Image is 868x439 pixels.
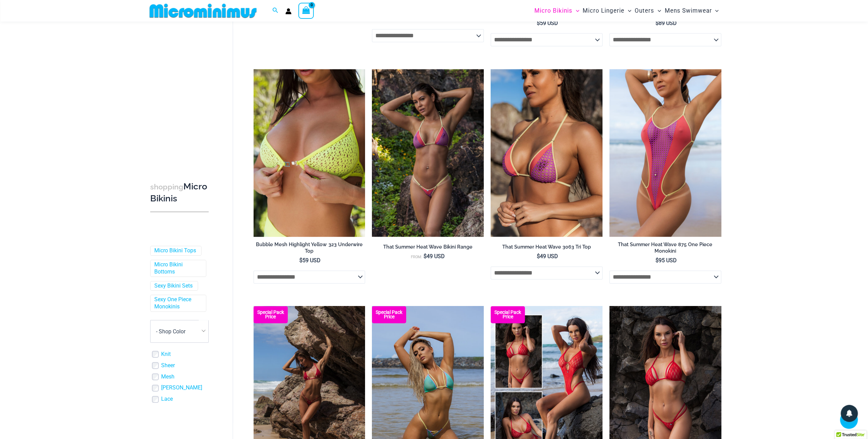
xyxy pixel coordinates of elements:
[534,2,572,19] span: Micro Bikinis
[161,362,175,369] a: Sheer
[254,69,365,237] a: Bubble Mesh Highlight Yellow 323 Underwire Top 01Bubble Mesh Highlight Yellow 323 Underwire Top 4...
[656,257,677,264] bdi: 95 USD
[272,6,278,15] a: Search icon link
[624,2,631,19] span: Menu Toggle
[150,23,212,160] iframe: TrustedSite Certified
[654,2,661,19] span: Menu Toggle
[572,2,579,19] span: Menu Toggle
[285,8,292,14] a: Account icon link
[156,328,185,334] span: - Shop Color
[372,69,484,237] a: That Summer Heat Wave 3063 Tri Top 4303 Micro Bottom 01That Summer Heat Wave 3063 Tri Top 4303 Mi...
[424,253,445,260] bdi: 49 USD
[656,20,677,26] bdi: 89 USD
[254,241,365,254] h2: Bubble Mesh Highlight Yellow 323 Underwire Top
[154,296,201,310] a: Sexy One Piece Monokinis
[537,20,558,26] bdi: 59 USD
[372,244,484,250] h2: That Summer Heat Wave Bikini Range
[491,69,603,237] a: That Summer Heat Wave 3063 Tri Top 01That Summer Heat Wave 3063 Tri Top 4303 Micro Bottom 02That ...
[635,2,654,19] span: Outers
[656,20,659,26] span: $
[299,257,321,264] bdi: 59 USD
[491,244,603,250] h2: That Summer Heat Wave 3063 Tri Top
[372,310,406,319] b: Special Pack Price
[609,241,721,254] h2: That Summer Heat Wave 875 One Piece Monokini
[372,244,484,253] a: That Summer Heat Wave Bikini Range
[491,244,603,253] a: That Summer Heat Wave 3063 Tri Top
[424,253,427,260] span: $
[161,351,171,358] a: Knit
[491,310,525,319] b: Special Pack Price
[298,3,314,18] a: View Shopping Cart, empty
[154,261,201,276] a: Micro Bikini Bottoms
[537,253,558,260] bdi: 49 USD
[609,69,721,237] a: That Summer Heat Wave 875 One Piece Monokini 10That Summer Heat Wave 875 One Piece Monokini 12Tha...
[254,241,365,257] a: Bubble Mesh Highlight Yellow 323 Underwire Top
[254,69,365,237] img: Bubble Mesh Highlight Yellow 323 Underwire Top 01
[299,257,302,264] span: $
[150,320,209,343] span: - Shop Color
[581,2,633,19] a: Micro LingerieMenu ToggleMenu Toggle
[372,69,484,237] img: That Summer Heat Wave 3063 Tri Top 4303 Micro Bottom 01
[532,1,722,21] nav: Site Navigation
[254,310,288,319] b: Special Pack Price
[664,2,712,19] span: Mens Swimwear
[656,257,659,264] span: $
[537,253,540,260] span: $
[609,69,721,237] img: That Summer Heat Wave 875 One Piece Monokini 10
[663,2,720,19] a: Mens SwimwearMenu ToggleMenu Toggle
[147,3,259,18] img: MM SHOP LOGO FLAT
[161,373,174,381] a: Mesh
[712,2,718,19] span: Menu Toggle
[609,241,721,257] a: That Summer Heat Wave 875 One Piece Monokini
[151,320,208,342] span: - Shop Color
[411,255,422,259] span: From:
[491,69,603,237] img: That Summer Heat Wave 3063 Tri Top 01
[633,2,663,19] a: OutersMenu ToggleMenu Toggle
[537,20,540,26] span: $
[154,282,193,290] a: Sexy Bikini Sets
[161,384,202,391] a: [PERSON_NAME]
[150,183,183,191] span: shopping
[150,181,209,204] h3: Micro Bikinis
[533,2,581,19] a: Micro BikinisMenu ToggleMenu Toggle
[161,396,173,403] a: Lace
[583,2,624,19] span: Micro Lingerie
[154,247,196,254] a: Micro Bikini Tops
